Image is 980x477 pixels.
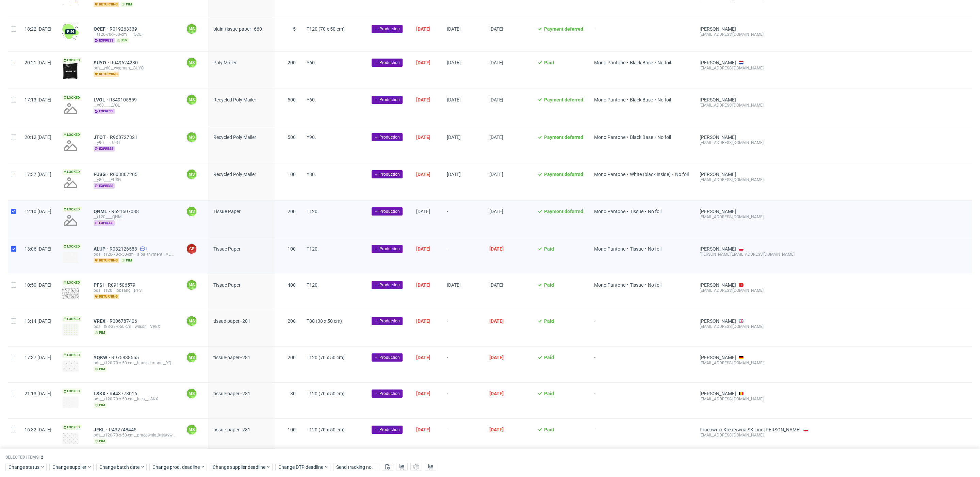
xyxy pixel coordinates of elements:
[700,172,736,177] a: [PERSON_NAME]
[94,396,175,402] div: bds__t120-70-x-50-cm__luca__LSKX
[625,209,630,214] span: •
[62,169,81,175] span: Locked
[213,209,241,214] span: Tissue Paper
[213,391,250,396] span: tissue-paper--281
[307,246,319,252] span: T120.
[213,355,250,360] span: tissue-paper--281
[700,246,736,252] a: [PERSON_NAME]
[213,26,262,32] span: plain-tissue-paper--660
[416,391,430,396] span: [DATE]
[643,209,648,214] span: •
[187,58,196,67] figcaption: MS
[94,439,107,444] span: pim
[94,172,110,177] span: FUSG
[94,140,175,145] div: __y90____JTOT
[447,318,478,338] span: -
[625,134,630,140] span: •
[374,246,400,252] span: → Production
[643,282,648,288] span: •
[594,209,625,214] span: Mono Pantone
[544,391,554,396] span: Paid
[62,212,79,228] img: no_design.png
[594,282,625,288] span: Mono Pantone
[700,32,808,37] div: [EMAIL_ADDRESS][DOMAIN_NAME]
[110,391,138,396] a: R443778016
[307,391,345,396] span: T120 (70 x 50 cm)
[700,134,736,140] a: [PERSON_NAME]
[416,60,430,65] span: [DATE]
[374,208,400,214] span: → Production
[94,330,107,335] span: pim
[447,427,478,446] span: -
[307,60,316,65] span: Y60.
[288,60,296,65] span: 200
[630,172,671,177] span: White (black inside)
[700,288,808,293] div: [EMAIL_ADDRESS][DOMAIN_NAME]
[653,134,657,140] span: •
[187,353,196,362] figcaption: MS
[374,427,400,433] span: → Production
[62,23,79,40] img: wHgJFi1I6lmhQAAAABJRU5ErkJggg==
[62,316,81,322] span: Locked
[657,134,671,140] span: No foil
[213,464,266,471] span: Change supplier deadline
[62,58,81,63] span: Locked
[290,391,296,396] span: 80
[700,318,736,324] a: [PERSON_NAME]
[120,2,133,7] span: pim
[625,97,630,102] span: •
[110,60,139,65] span: R049624230
[94,60,110,65] span: SUYO
[94,102,175,108] div: __y60____LVOL
[62,252,79,263] img: version_two_editor_design
[94,134,110,140] span: JTOT
[94,177,175,182] div: __y80____FUSG
[24,134,51,140] span: 20:12 [DATE]
[307,26,345,32] span: T120 (70 x 50 cm)
[62,244,81,249] span: Locked
[288,427,296,432] span: 100
[213,246,241,252] span: Tissue Paper
[307,134,316,140] span: Y90.
[94,258,119,263] span: returning
[24,355,51,360] span: 17:37 [DATE]
[307,282,319,288] span: T120.
[544,282,554,288] span: Paid
[94,252,175,257] div: bds__t120-70-x-50-cm__alba_thyment__ALUP
[447,355,478,374] span: -
[110,26,138,32] a: R019263339
[213,172,256,177] span: Recycled Poly Mailer
[700,26,736,32] a: [PERSON_NAME]
[94,2,119,7] span: returning
[447,282,461,288] span: [DATE]
[94,214,175,220] div: __t120____QNML
[374,134,400,140] span: → Production
[416,427,430,432] span: [DATE]
[307,318,342,324] span: T88 (38 x 50 cm)
[333,463,376,471] button: Send tracking no.
[630,97,653,102] span: Black Base
[213,427,250,432] span: tissue-paper--281
[94,355,111,360] a: YQKW
[336,465,373,470] span: Send tracking no.
[307,97,316,102] span: Y60.
[700,60,736,65] a: [PERSON_NAME]
[120,258,133,263] span: pim
[94,294,119,299] span: returning
[24,97,51,102] span: 17:13 [DATE]
[594,134,625,140] span: Mono Pantone
[416,282,430,288] span: [DATE]
[630,209,643,214] span: Tissue
[416,134,430,140] span: [DATE]
[625,60,630,65] span: •
[374,171,400,177] span: → Production
[108,282,137,288] a: R091506579
[111,209,140,214] a: R621507038
[374,318,400,324] span: → Production
[62,63,79,79] img: version_two_editor_design
[187,24,196,34] figcaption: MS
[94,71,119,77] span: returning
